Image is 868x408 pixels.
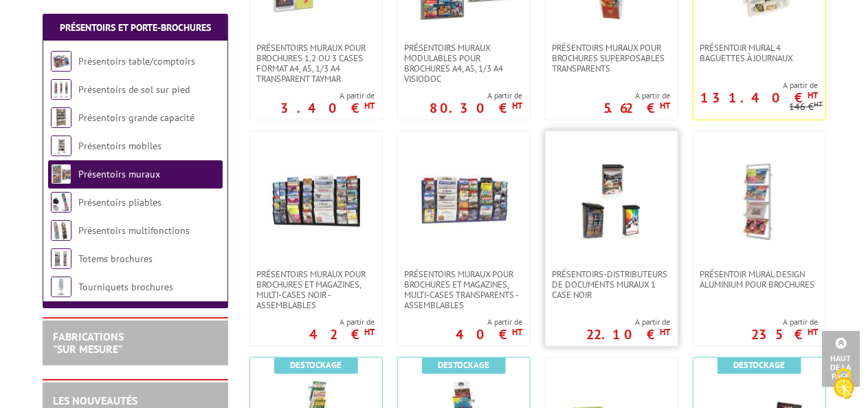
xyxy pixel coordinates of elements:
p: 131.40 € [701,94,819,102]
p: 235 € [752,330,819,339]
a: Présentoirs et Porte-brochures [60,21,211,34]
img: PRÉSENTOIRS-DISTRIBUTEURS DE DOCUMENTS MURAUX 1 CASE NOIR [564,152,660,248]
span: A partir de [604,90,671,101]
sup: HT [365,326,375,338]
sup: HT [808,89,819,101]
sup: HT [814,99,823,109]
sup: HT [660,326,671,338]
a: Présentoirs muraux [78,168,160,180]
span: Présentoir mural 4 baguettes à journaux [700,43,819,63]
span: PRÉSENTOIRS MURAUX POUR BROCHURES ET MAGAZINES, MULTI-CASES TRANSPARENTS - ASSEMBLABLES [405,269,523,310]
img: PRÉSENTOIRS MURAUX POUR BROCHURES ET MAGAZINES, MULTI-CASES TRANSPARENTS - ASSEMBLABLES [416,152,512,248]
p: 3.40 € [281,104,375,112]
img: PRÉSENTOIR MURAL DESIGN ALUMINIUM POUR BROCHURES [711,152,808,248]
p: 80.30 € [430,104,523,112]
a: PRÉSENTOIRS MURAUX POUR BROCHURES ET MAGAZINES, MULTI-CASES TRANSPARENTS - ASSEMBLABLES [398,269,530,310]
span: PRÉSENTOIRS-DISTRIBUTEURS DE DOCUMENTS MURAUX 1 CASE NOIR [553,269,671,300]
p: 40 € [456,330,523,339]
p: 146 € [790,102,823,112]
a: PRÉSENTOIRS-DISTRIBUTEURS DE DOCUMENTS MURAUX 1 CASE NOIR [546,269,678,300]
a: Tourniquets brochures [78,281,173,293]
img: Tourniquets brochures [51,277,71,297]
a: Présentoirs pliables [78,196,162,208]
span: A partir de [693,80,819,91]
a: Présentoirs multifonctions [78,224,190,237]
img: Cookies (fenêtre modale) [827,367,861,401]
a: Haut de la page [822,331,860,387]
img: Totems brochures [51,248,71,269]
span: PRÉSENTOIRS MURAUX POUR BROCHURES ET MAGAZINES, MULTI-CASES NOIR - ASSEMBLABLES [257,269,375,310]
img: Présentoirs table/comptoirs [51,51,71,72]
img: Présentoirs multifonctions [51,220,71,241]
sup: HT [365,100,375,111]
a: PRÉSENTOIR MURAL DESIGN ALUMINIUM POUR BROCHURES [693,269,825,290]
span: PRÉSENTOIRS MURAUX POUR BROCHURES 1,2 OU 3 CASES FORMAT A4, A5, 1/3 A4 TRANSPARENT TAYMAR [257,43,375,84]
b: Destockage [733,359,785,371]
span: A partir de [281,90,375,101]
a: Présentoir mural 4 baguettes à journaux [693,43,825,63]
a: Présentoirs mobiles [78,140,162,152]
sup: HT [660,100,671,111]
span: Présentoirs muraux modulables pour brochures A4, A5, 1/3 A4 VISIODOC [405,43,523,84]
img: Présentoirs muraux [51,164,71,184]
img: PRÉSENTOIRS MURAUX POUR BROCHURES ET MAGAZINES, MULTI-CASES NOIR - ASSEMBLABLES [268,152,364,248]
button: Cookies (fenêtre modale) [820,361,868,408]
img: Présentoirs mobiles [51,136,71,156]
span: A partir de [456,316,523,328]
span: PRÉSENTOIR MURAL DESIGN ALUMINIUM POUR BROCHURES [700,269,819,290]
img: Présentoirs pliables [51,192,71,213]
a: PRÉSENTOIRS MURAUX POUR BROCHURES 1,2 OU 3 CASES FORMAT A4, A5, 1/3 A4 TRANSPARENT TAYMAR [250,43,382,84]
span: PRÉSENTOIRS MURAUX POUR BROCHURES SUPERPOSABLES TRANSPARENTS [553,43,671,74]
b: Destockage [290,359,342,371]
img: Présentoirs grande capacité [51,107,71,128]
a: PRÉSENTOIRS MURAUX POUR BROCHURES SUPERPOSABLES TRANSPARENTS [546,43,678,74]
sup: HT [513,326,523,338]
sup: HT [808,326,819,338]
p: 5.62 € [604,104,671,112]
sup: HT [513,100,523,111]
img: Présentoirs de sol sur pied [51,79,71,100]
b: Destockage [438,359,489,371]
a: Totems brochures [78,253,153,265]
a: Présentoirs de sol sur pied [78,83,190,96]
a: Présentoirs muraux modulables pour brochures A4, A5, 1/3 A4 VISIODOC [398,43,530,84]
p: 42 € [310,330,375,339]
span: A partir de [752,316,819,328]
span: A partir de [310,316,375,328]
span: A partir de [587,316,671,328]
a: Présentoirs grande capacité [78,111,194,124]
a: PRÉSENTOIRS MURAUX POUR BROCHURES ET MAGAZINES, MULTI-CASES NOIR - ASSEMBLABLES [250,269,382,310]
a: FABRICATIONS"Sur Mesure" [53,330,124,356]
p: 22.10 € [587,330,671,339]
a: Présentoirs table/comptoirs [78,55,195,67]
span: A partir de [430,90,523,101]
